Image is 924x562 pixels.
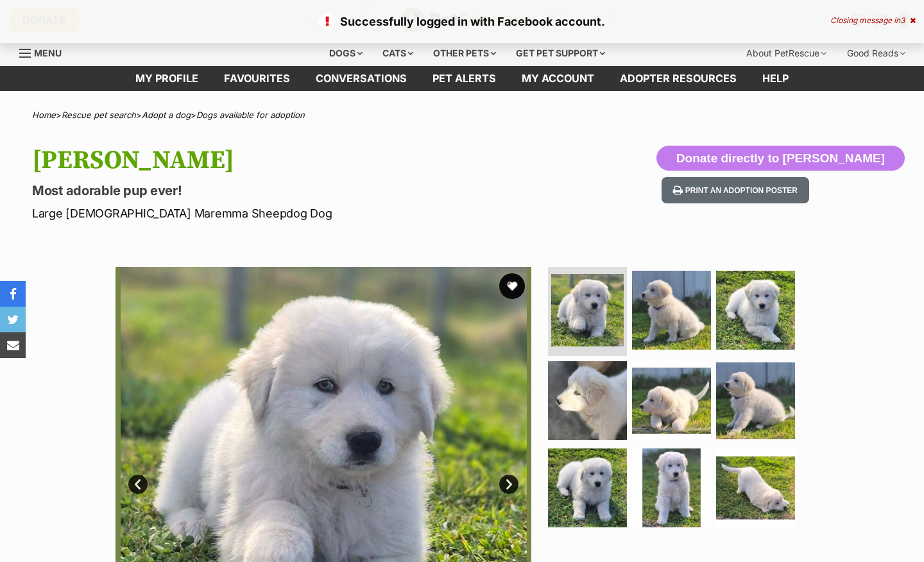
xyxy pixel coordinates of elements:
[551,274,624,346] img: Photo of Larry
[716,271,795,350] img: Photo of Larry
[32,205,563,222] p: Large [DEMOGRAPHIC_DATA] Maremma Sheepdog Dog
[656,146,905,171] button: Donate directly to [PERSON_NAME]
[128,475,148,494] a: Prev
[737,40,835,66] div: About PetRescue
[830,16,916,25] div: Closing message in
[900,15,905,25] span: 3
[499,273,525,299] button: favourite
[548,361,627,440] img: Photo of Larry
[211,66,303,91] a: Favourites
[424,40,505,66] div: Other pets
[548,448,627,527] img: Photo of Larry
[420,66,509,91] a: Pet alerts
[749,66,801,91] a: Help
[632,448,711,527] img: Photo of Larry
[662,177,809,203] button: Print an adoption poster
[142,110,191,120] a: Adopt a dog
[838,40,914,66] div: Good Reads
[320,40,372,66] div: Dogs
[509,66,607,91] a: My account
[32,182,563,200] p: Most adorable pup ever!
[32,146,563,175] h1: [PERSON_NAME]
[716,448,795,527] img: Photo of Larry
[19,40,71,64] a: Menu
[499,475,518,494] a: Next
[632,361,711,440] img: Photo of Larry
[632,271,711,350] img: Photo of Larry
[373,40,422,66] div: Cats
[716,361,795,440] img: Photo of Larry
[34,47,62,58] span: Menu
[196,110,305,120] a: Dogs available for adoption
[62,110,136,120] a: Rescue pet search
[607,66,749,91] a: Adopter resources
[303,66,420,91] a: conversations
[507,40,614,66] div: Get pet support
[32,110,56,120] a: Home
[13,13,911,30] p: Successfully logged in with Facebook account.
[123,66,211,91] a: My profile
